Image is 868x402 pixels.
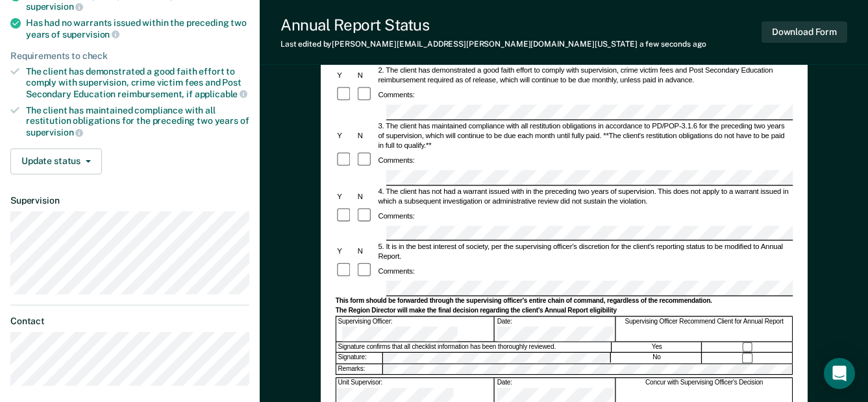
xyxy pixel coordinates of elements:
[26,1,83,12] span: supervision
[335,71,356,80] div: Y
[612,353,702,363] div: No
[377,156,416,165] div: Comments:
[280,16,706,34] div: Annual Report Status
[26,18,249,40] div: Has had no warrants issued within the preceding two years of
[62,29,119,40] span: supervision
[335,298,793,306] div: This form should be forwarded through the supervising officer's entire chain of command, regardle...
[336,317,495,341] div: Supervising Officer:
[356,131,377,141] div: N
[10,51,249,62] div: Requirements to check
[377,121,793,150] div: 3. The client has maintained compliance with all restitution obligations in accordance to PD/POP-...
[377,65,793,85] div: 2. The client has demonstrated a good faith effort to comply with supervision, crime victim fees ...
[356,191,377,201] div: N
[10,148,102,174] button: Update status
[377,186,793,206] div: 4. The client has not had a warrant issued with in the preceding two years of supervision. This d...
[336,353,383,363] div: Signature:
[495,378,615,402] div: Date:
[336,364,383,375] div: Remarks:
[377,211,416,220] div: Comments:
[356,71,377,80] div: N
[335,307,793,315] div: The Region Director will make the final decision regarding the client's Annual Report eligibility
[612,342,702,352] div: Yes
[639,40,706,49] span: a few seconds ago
[336,378,495,402] div: Unit Supervisor:
[377,90,416,100] div: Comments:
[356,247,377,257] div: N
[495,317,615,341] div: Date:
[335,131,356,141] div: Y
[377,266,416,276] div: Comments:
[26,105,249,138] div: The client has maintained compliance with all restitution obligations for the preceding two years of
[26,66,249,99] div: The client has demonstrated a good faith effort to comply with supervision, crime victim fees and...
[824,358,855,389] div: Open Intercom Messenger
[616,317,793,341] div: Supervising Officer Recommend Client for Annual Report
[616,378,793,402] div: Concur with Supervising Officer's Decision
[336,342,612,352] div: Signature confirms that all checklist information has been thoroughly reviewed.
[335,247,356,257] div: Y
[10,195,249,206] dt: Supervision
[10,316,249,327] dt: Contact
[762,21,847,43] button: Download Form
[335,191,356,201] div: Y
[377,242,793,261] div: 5. It is in the best interest of society, per the supervising officer's discretion for the client...
[26,127,83,137] span: supervision
[195,89,247,99] span: applicable
[280,40,706,49] div: Last edited by [PERSON_NAME][EMAIL_ADDRESS][PERSON_NAME][DOMAIN_NAME][US_STATE]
